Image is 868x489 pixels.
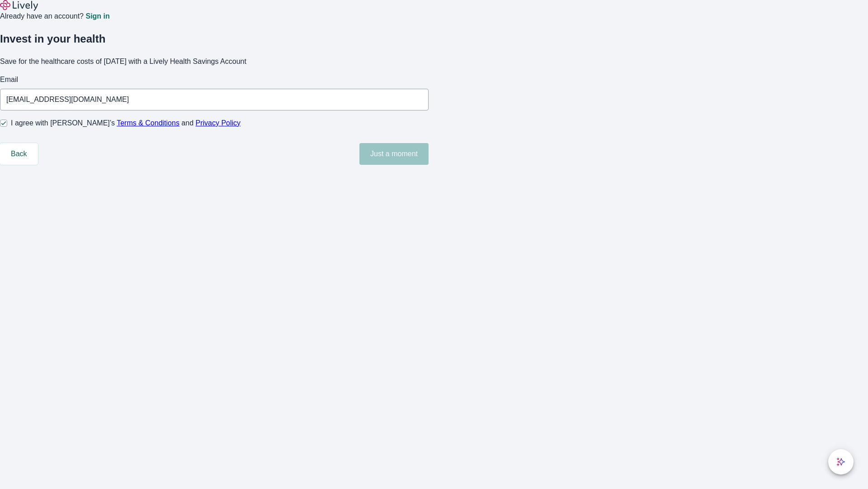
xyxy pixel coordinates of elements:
span: I agree with [PERSON_NAME]’s and [11,118,241,129]
button: chat [828,449,854,475]
a: Privacy Policy [196,119,241,127]
a: Terms & Conditions [117,119,179,127]
svg: Lively AI Assistant [836,457,845,466]
a: Sign in [85,13,109,20]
